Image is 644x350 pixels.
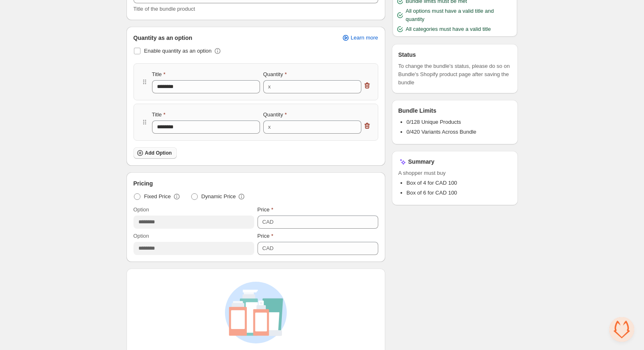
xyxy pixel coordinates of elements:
span: To change the bundle's status, please do so on Bundle's Shopify product page after saving the bundle [398,62,511,87]
span: Fixed Price [144,192,171,201]
span: 0/420 Variants Across Bundle [407,129,477,135]
span: A shopper must buy [398,169,511,177]
div: x [268,83,271,91]
label: Option [133,206,149,214]
button: Add Option [133,147,177,159]
span: Learn more [351,35,378,41]
span: Quantity as an option [133,34,192,42]
label: Quantity [263,111,287,119]
div: CAD [262,244,274,253]
h3: Summary [408,158,435,166]
h3: Bundle Limits [398,107,437,115]
span: Dynamic Price [201,192,236,201]
label: Price [258,232,274,240]
label: Option [133,232,149,240]
span: Pricing [133,179,153,188]
div: CAD [262,218,274,226]
a: Learn more [337,32,383,44]
span: Title of the bundle product [133,6,195,12]
span: Enable quantity as an option [144,48,212,54]
label: Quantity [263,70,287,79]
label: Price [258,206,274,214]
label: Title [152,70,166,79]
span: All options must have a valid title and quantity [406,7,514,23]
a: Open chat [609,317,634,342]
span: Add Option [145,150,172,156]
label: Title [152,111,166,119]
span: All categories must have a valid title [406,25,491,33]
li: Box of 6 for CAD 100 [407,189,511,197]
li: Box of 4 for CAD 100 [407,179,511,187]
span: 0/128 Unique Products [407,119,461,125]
div: x [268,123,271,131]
h3: Status [398,51,416,59]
